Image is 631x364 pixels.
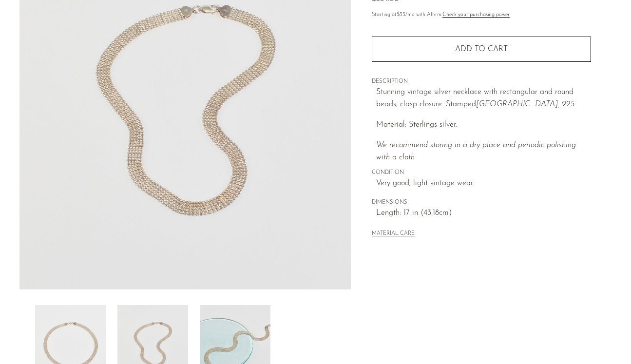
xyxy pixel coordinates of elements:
span: DIMENSIONS [372,198,591,207]
span: CONDITION [372,169,591,177]
span: Length: 17 in (43.18cm) [376,207,591,220]
span: Add to cart [455,45,508,53]
button: MATERIAL CARE [372,230,415,238]
span: DESCRIPTION [372,77,591,86]
span: $35 [397,12,405,18]
p: Stunning vintage silver necklace with rectangular and round beads, clasp closure. Stamped [376,86,591,111]
a: Check your purchasing power - Learn more about Affirm Financing (opens in modal) [442,12,510,18]
span: Very good; light vintage wear. [376,177,591,190]
i: We recommend storing in a dry place and periodic polishing with a cloth [376,141,576,162]
em: [GEOGRAPHIC_DATA], 925. [476,100,576,108]
button: Add to cart [372,37,591,62]
p: Material: Sterlings silver. [376,119,591,132]
p: Starting at /mo with Affirm. [372,11,591,19]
